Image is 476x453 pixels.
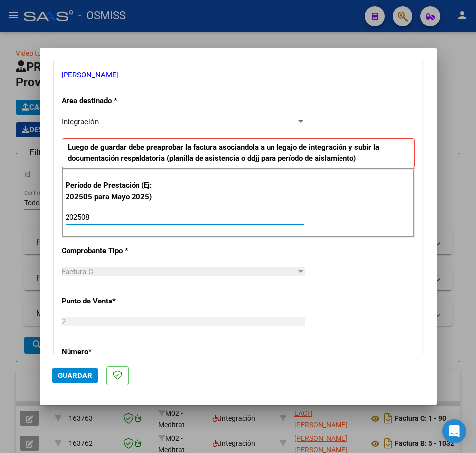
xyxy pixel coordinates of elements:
[68,143,379,163] strong: Luego de guardar debe preaprobar la factura asociandola a un legajo de integración y subir la doc...
[62,267,93,276] span: Factura C
[52,368,98,383] button: Guardar
[62,296,168,307] p: Punto de Venta
[62,117,99,126] span: Integración
[62,70,415,81] p: [PERSON_NAME]
[62,346,168,358] p: Número
[58,371,92,380] span: Guardar
[66,180,169,202] p: Período de Prestación (Ej: 202505 para Mayo 2025)
[442,419,466,443] div: Open Intercom Messenger
[62,245,168,257] p: Comprobante Tipo *
[62,95,168,107] p: Area destinado *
